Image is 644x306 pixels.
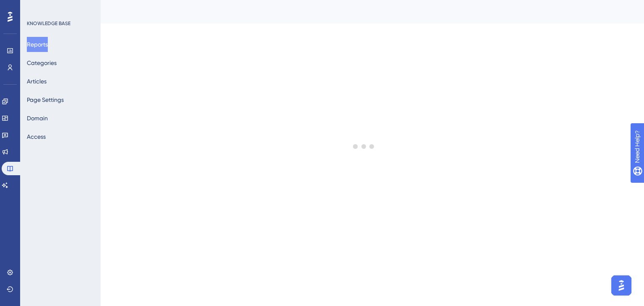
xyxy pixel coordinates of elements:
[27,37,48,52] button: Reports
[27,129,46,144] button: Access
[609,273,634,298] iframe: UserGuiding AI Assistant Launcher
[27,92,64,107] button: Page Settings
[27,111,48,126] button: Domain
[27,55,57,70] button: Categories
[27,20,70,27] div: KNOWLEDGE BASE
[20,2,52,12] span: Need Help?
[27,74,47,89] button: Articles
